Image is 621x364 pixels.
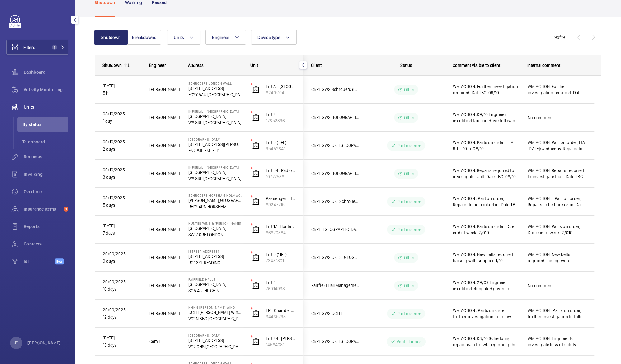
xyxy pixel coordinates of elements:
[252,198,260,205] img: elevator.svg
[266,286,296,292] p: 76014938
[24,104,68,110] span: Units
[103,342,141,349] p: 13 days
[24,189,68,195] span: Overtime
[52,45,57,50] span: 1
[266,146,296,152] p: 95452841
[404,254,415,261] p: Other
[22,121,68,128] span: By status
[528,114,586,121] span: No comment
[149,198,180,205] span: [PERSON_NAME]
[252,282,260,289] img: elevator.svg
[188,169,242,175] p: [GEOGRAPHIC_DATA]
[103,82,141,90] p: [DATE]
[528,251,586,264] span: WM ACTION: New belts required liaising with supplier. 1/10 [GEOGRAPHIC_DATA]
[102,63,122,68] div: Shutdown
[103,146,141,153] p: 2 days
[311,86,359,93] span: CBRE GWS Schroders ([GEOGRAPHIC_DATA])
[188,166,242,169] p: Imperial - [GEOGRAPHIC_DATA]
[127,30,161,45] button: Breakdowns
[6,40,68,55] button: Filters1
[397,142,421,149] p: Part ordered
[252,170,260,177] img: elevator.svg
[404,282,415,289] p: Other
[14,340,18,346] p: JS
[188,197,242,203] p: [PERSON_NAME][GEOGRAPHIC_DATA]
[103,278,141,286] p: 29/09/2025
[266,314,296,320] p: 34435798
[311,254,359,261] span: CBRE GWS UK- 3 [GEOGRAPHIC_DATA] [GEOGRAPHIC_DATA]
[103,90,141,97] p: 5 h
[453,335,520,348] span: WM ACTION: 03/10 Scheduling repair team for wk beginning the 6/10 to drain oil from tank to inves...
[103,230,141,237] p: 7 days
[266,279,296,286] p: Lift 4
[188,309,242,315] p: UCLH [PERSON_NAME] Wing, [STREET_ADDRESS],
[103,314,141,321] p: 12 days
[257,35,280,40] span: Device type
[188,334,242,337] p: [GEOGRAPHIC_DATA]
[404,86,415,93] p: Other
[188,91,242,98] p: EC2Y 5AU [GEOGRAPHIC_DATA]
[404,114,415,121] p: Other
[453,63,500,68] span: Comment visible to client
[528,139,586,152] span: WM ACTION: Part on order, EtA [DATE]/wedneday. Repairs to be booked.
[266,83,296,90] p: Lift A - [GEOGRAPHIC_DATA]/PL11 (G-8)
[149,338,180,345] span: Cem L.
[453,111,520,124] span: WM ACTION :09/10 Engineer identified fault on drive following Power interruption's. Further inves...
[188,141,242,147] p: [STREET_ADDRESS][PERSON_NAME]
[266,230,296,236] p: 66670384
[453,307,520,320] span: WM ACTION : Parts on order, further investigation to follow with new part. 08/10
[55,258,64,264] span: Beta
[94,30,128,45] button: Shutdown
[205,30,246,45] button: Engineer
[103,306,141,314] p: 26/09/2025
[453,195,520,208] span: WM ACTION : Part on order, Repairs to be booked in. Date TBC. 08/10
[188,113,242,119] p: [GEOGRAPHIC_DATA]
[266,342,296,348] p: 14564081
[527,63,560,68] span: Internal comment
[453,83,520,96] span: WM ACTION: Further investigation required. Dat TBC. 09/10
[266,223,296,230] p: Lift 17- Hunter Wing (7FL)
[103,334,141,342] p: [DATE]
[397,338,422,345] p: Visit planned
[167,30,200,45] button: Units
[149,63,166,68] span: Engineer
[24,241,68,247] span: Contacts
[252,226,260,233] img: elevator.svg
[528,307,586,320] span: WM ACTION : Parts on order, further investigation to follow with new part. 08/10
[103,250,141,258] p: 29/09/2025
[251,30,297,45] button: Device type
[252,254,260,261] img: elevator.svg
[404,170,415,177] p: Other
[24,223,68,230] span: Reports
[188,85,242,91] p: [STREET_ADDRESS]
[266,258,296,264] p: 73431801
[548,35,565,40] span: 1 - 19 19
[149,282,180,289] span: [PERSON_NAME]
[311,63,322,68] span: Client
[103,202,141,209] p: 5 days
[311,170,359,177] span: CBRE GWS- [GEOGRAPHIC_DATA] ([GEOGRAPHIC_DATA])
[149,86,180,93] span: [PERSON_NAME]
[64,207,68,212] span: 1
[557,35,561,40] span: of
[266,118,296,124] p: 17852396
[188,175,242,182] p: W6 8RF [GEOGRAPHIC_DATA]
[252,142,260,149] img: elevator.svg
[149,114,180,121] span: [PERSON_NAME]
[103,118,141,125] p: 1 day
[149,142,180,149] span: [PERSON_NAME]
[23,44,35,50] span: Filters
[188,110,242,113] p: Imperial - [GEOGRAPHIC_DATA]
[266,174,296,180] p: 10777536
[252,86,260,93] img: elevator.svg
[24,69,68,75] span: Dashboard
[528,167,586,180] span: WM ACTION: Repairs required to investigate fault. Date TBC. 06/10 [GEOGRAPHIC_DATA]
[528,223,586,236] span: WM ACTION: Parts on order, Due end of week. 2/010 [GEOGRAPHIC_DATA] WM ACTION: Quote to be sent. ...
[453,251,520,264] span: WM ACTION: New belts required liaising with supplier. 1/10
[188,63,204,68] span: Address
[103,222,141,230] p: [DATE]
[24,171,68,177] span: Invoicing
[149,226,180,233] span: [PERSON_NAME]
[188,253,242,259] p: [STREET_ADDRESS]
[453,167,520,180] span: WM ACTION: Repairs required to investigate fault. Date TBC. 06/10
